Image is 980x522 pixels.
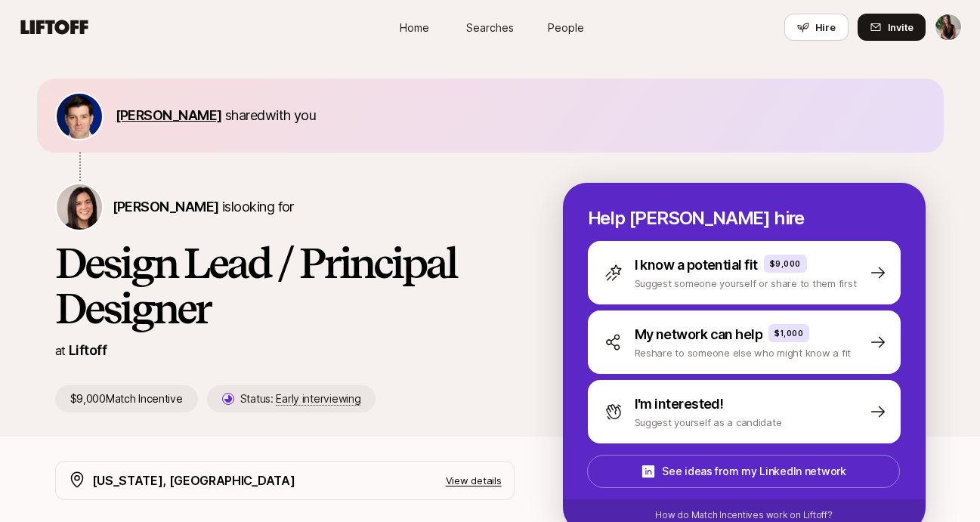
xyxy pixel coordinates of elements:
[635,255,758,276] p: I know a potential fit
[635,415,782,430] p: Suggest yourself as a candidate
[240,390,361,408] p: Status:
[113,196,294,218] p: is looking for
[888,20,914,35] span: Invite
[588,208,901,229] p: Help [PERSON_NAME] hire
[770,258,801,270] p: $9,000
[116,107,222,123] span: [PERSON_NAME]
[55,240,515,331] h1: Design Lead / Principal Designer
[587,455,900,488] button: See ideas from my LinkedIn network
[858,14,926,41] button: Invite
[784,14,849,41] button: Hire
[548,20,584,36] span: People
[453,14,528,42] a: Searches
[935,14,962,41] button: Ciara Cornette
[57,184,102,230] img: Eleanor Morgan
[655,508,832,522] p: How do Match Incentives work on Liftoff?
[113,199,219,215] span: [PERSON_NAME]
[935,14,961,40] img: Ciara Cornette
[774,327,803,339] p: $1,000
[815,20,836,35] span: Hire
[116,105,323,126] p: shared
[276,392,360,406] span: Early interviewing
[528,14,604,42] a: People
[92,471,295,490] p: [US_STATE], [GEOGRAPHIC_DATA]
[265,107,317,123] span: with you
[635,345,852,360] p: Reshare to someone else who might know a fit
[400,20,429,36] span: Home
[446,473,502,488] p: View details
[55,341,66,360] p: at
[57,94,102,139] img: ACg8ocID61EeImf-rSe600XU3FvR_PMxysu5FXBpP-R3D0pyaH3u7LjRgQ=s160-c
[635,276,857,291] p: Suggest someone yourself or share to them first
[635,394,724,415] p: I'm interested!
[55,385,198,412] p: $9,000 Match Incentive
[635,324,763,345] p: My network can help
[69,342,107,358] a: Liftoff
[466,20,514,36] span: Searches
[662,462,846,480] p: See ideas from my LinkedIn network
[377,14,453,42] a: Home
